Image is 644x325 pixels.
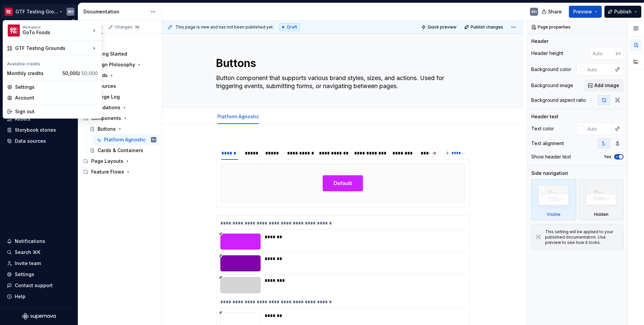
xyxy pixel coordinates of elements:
[8,24,20,37] img: f4f33d50-0937-4074-a32a-c7cda971eed1.png
[82,70,98,76] span: 50,000
[4,57,100,68] div: Available credits
[7,70,60,77] div: Monthly credits
[22,25,91,29] div: Workspace
[62,70,98,76] span: 50,000 /
[15,45,91,52] div: GTF Testing Grounds
[22,29,79,36] div: GoTo Foods
[15,108,98,115] div: Sign out
[15,84,98,90] div: Settings
[15,94,98,101] div: Account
